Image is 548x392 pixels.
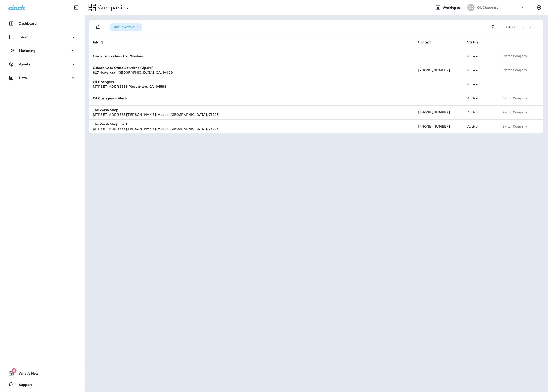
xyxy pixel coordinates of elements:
[113,25,134,29] span: Status : Active
[5,60,80,69] button: Assets
[93,40,105,44] span: Info
[93,126,411,131] div: [STREET_ADDRESS][PERSON_NAME] , Austin , [GEOGRAPHIC_DATA] , 78705
[464,91,496,105] td: Active
[93,66,154,70] strong: Golden Gate Office Solutions (Upskill)
[464,105,496,119] td: Active
[93,112,411,117] div: [STREET_ADDRESS][PERSON_NAME] , Austin , [GEOGRAPHIC_DATA] , 78705
[414,63,464,77] td: [PHONE_NUMBER]
[414,119,464,133] td: [PHONE_NUMBER]
[14,372,39,377] span: What's New
[19,22,37,25] p: Dashboard
[93,80,114,84] strong: Oil Changers
[535,3,543,12] button: Settings
[5,46,80,55] button: Marketing
[93,96,128,100] strong: Oil Changers - Alerts
[500,67,530,74] button: Switch Company
[467,4,475,11] div: OC
[12,368,16,373] span: 6
[5,19,80,28] button: Dashboard
[93,84,411,89] div: [STREET_ADDRESS] , Pleasanton , CA , 94588
[477,6,498,9] p: Oil Changers
[19,62,30,66] p: Assets
[96,4,128,11] p: Companies
[506,25,519,29] div: 1 - 6 of 6
[19,35,28,39] p: Inbox
[93,40,99,44] span: Info
[502,125,527,128] span: Switch Company
[93,23,102,32] button: Filters
[502,68,527,72] span: Switch Company
[502,97,527,100] span: Switch Company
[93,54,143,58] strong: Cinch Templates - Car Washes
[5,32,80,42] button: Inbox
[464,77,496,91] td: Active
[418,40,437,44] span: Contact
[14,383,32,388] span: Support
[93,70,411,75] div: 927 Howardst , [GEOGRAPHIC_DATA] , CA , 94103
[500,53,530,60] button: Switch Company
[500,109,530,116] button: Switch Company
[467,40,484,44] span: Status
[464,49,496,63] td: Active
[502,54,527,58] span: Switch Company
[443,6,463,10] span: Working as:
[464,63,496,77] td: Active
[414,105,464,119] td: [PHONE_NUMBER]
[19,49,35,53] p: Marketing
[418,40,431,44] span: Contact
[70,3,83,12] button: Collapse Sidebar
[5,73,80,83] button: Data
[467,40,478,44] span: Status
[19,76,27,80] p: Data
[93,122,127,126] strong: The Wash Shop - old
[500,95,530,102] button: Switch Company
[5,369,80,378] button: 6What's New
[5,380,80,389] button: Support
[93,108,118,112] strong: The Wash Shop
[489,23,498,32] button: Search Companies
[464,119,496,133] td: Active
[502,111,527,114] span: Switch Company
[110,23,142,31] div: Status:Active
[500,123,530,130] button: Switch Company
